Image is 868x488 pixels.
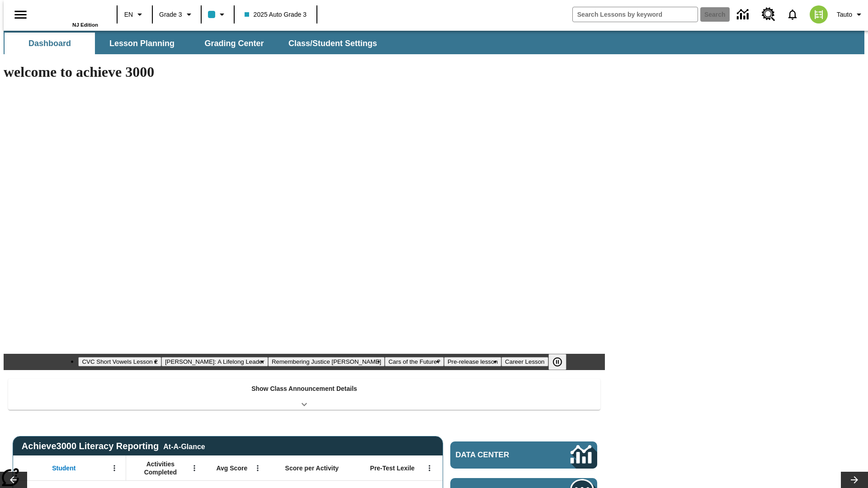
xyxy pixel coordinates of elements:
[72,22,98,28] span: NJ Edition
[188,461,201,475] button: Open Menu
[161,357,268,366] button: Slide 2 Dianne Feinstein: A Lifelong Leader
[120,6,149,23] button: Language: EN, Select a language
[245,10,307,19] span: 2025 Auto Grade 3
[4,64,605,80] h1: welcome to achieve 3000
[124,10,133,19] span: EN
[385,357,444,366] button: Slide 4 Cars of the Future?
[251,461,264,475] button: Open Menu
[78,357,161,366] button: Slide 1 CVC Short Vowels Lesson 2
[97,33,187,54] button: Lesson Planning
[4,31,864,54] div: SubNavbar
[5,33,95,54] button: Dashboard
[285,464,339,472] span: Score per Activity
[28,38,71,49] span: Dashboard
[7,1,34,28] button: Open side menu
[108,461,121,475] button: Open Menu
[268,357,385,366] button: Slide 3 Remembering Justice O'Connor
[731,2,756,27] a: Data Center
[837,10,852,19] span: Tauto
[804,3,833,26] button: Select a new avatar
[251,384,357,394] p: Show Class Announcement Details
[189,33,279,54] button: Grading Center
[423,461,436,475] button: Open Menu
[22,441,205,451] span: Achieve3000 Literacy Reporting
[833,6,868,23] button: Profile/Settings
[548,354,566,370] button: Pause
[370,464,415,472] span: Pre-Test Lexile
[159,10,182,19] span: Grade 3
[456,450,540,460] span: Data Center
[216,464,247,472] span: Avg Score
[204,38,264,49] span: Grading Center
[109,38,175,49] span: Lesson Planning
[450,441,597,469] a: Data Center
[131,460,190,476] span: Activities Completed
[756,2,781,27] a: Resource Center, Will open in new tab
[39,4,98,22] a: Home
[281,33,384,54] button: Class/Student Settings
[4,33,385,54] div: SubNavbar
[156,6,198,23] button: Grade: Grade 3, Select a grade
[841,472,868,488] button: Lesson carousel, Next
[573,7,698,22] input: search field
[781,3,804,26] a: Notifications
[444,357,501,366] button: Slide 5 Pre-release lesson
[52,464,75,472] span: Student
[288,38,377,49] span: Class/Student Settings
[501,357,548,366] button: Slide 6 Career Lesson
[204,6,231,23] button: Class color is light blue. Change class color
[8,379,600,410] div: Show Class Announcement Details
[39,3,98,28] div: Home
[548,354,576,370] div: Pause
[163,441,205,451] div: At-A-Glance
[810,5,828,23] img: avatar image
